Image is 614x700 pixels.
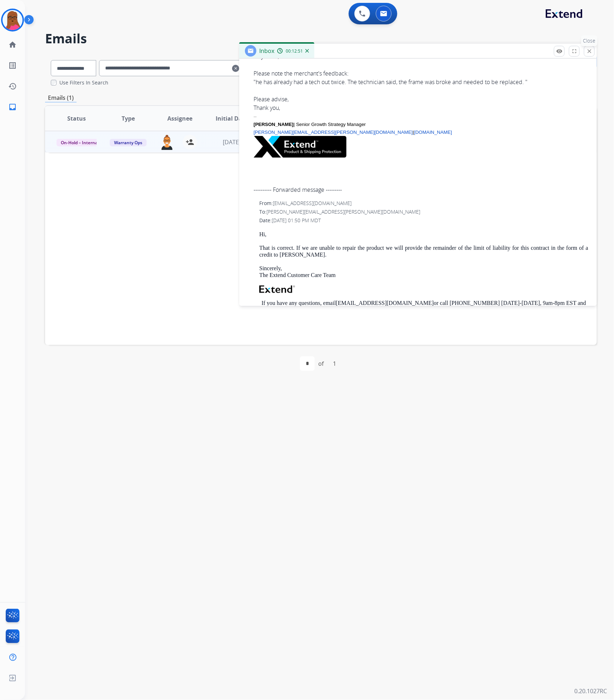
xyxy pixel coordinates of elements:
[272,217,321,224] span: [DATE] 01:50 PM MDT
[571,48,578,54] mat-icon: fullscreen
[254,69,588,86] div: Please note the merchant's feedback: "he has already had a tech out twice. The technician said, t...
[110,139,147,146] span: Warranty Ops
[327,356,342,371] div: 1
[259,231,588,238] p: Hi,
[574,687,607,696] p: 0.20.1027RC
[254,122,294,127] span: [PERSON_NAME]
[259,217,588,224] div: Date:
[186,138,194,146] mat-icon: person_add
[556,48,563,54] mat-icon: remove_red_eye
[254,95,588,103] div: Please advise,
[254,114,257,119] span: --
[259,200,588,207] div: From:
[8,82,17,91] mat-icon: history
[254,130,413,135] a: [PERSON_NAME][EMAIL_ADDRESS][PERSON_NAME][DOMAIN_NAME]
[3,10,23,30] img: avatar
[67,114,86,123] span: Status
[45,31,597,46] h2: Emails
[57,139,103,146] span: On-Hold – Internal
[414,128,452,136] a: [DOMAIN_NAME]
[586,48,593,54] mat-icon: close
[266,208,420,215] span: [PERSON_NAME][EMAIL_ADDRESS][PERSON_NAME][DOMAIN_NAME]
[259,300,588,313] p: If you have any questions, email or call [PHONE_NUMBER] [DATE]-[DATE], 9am-8pm EST and [DATE] & [...
[254,103,588,112] div: Thank you,
[273,200,352,206] span: [EMAIL_ADDRESS][DOMAIN_NAME]
[259,245,588,258] p: That is correct. If we are unable to repair the product we will provide the remainder of the limi...
[584,46,595,57] button: Close
[259,265,588,278] p: Sincerely, The Extend Customer Care Team
[336,300,434,306] a: [EMAIL_ADDRESS][DOMAIN_NAME]
[259,47,274,55] span: Inbox
[259,208,588,215] div: To:
[167,114,192,123] span: Assignee
[223,138,241,146] span: [DATE]
[413,130,414,135] span: |
[259,286,295,293] img: Extend Logo
[160,135,174,150] img: agent-avatar
[122,114,135,123] span: Type
[414,130,452,135] span: [DOMAIN_NAME]
[59,79,108,86] label: Use Filters In Search
[254,136,347,158] img: u6zlNwbuop0pq_fxyEDciic9WMSqd9u-JZ09FUqUNCvlI0u7OwG2XFtRbK0QROzuZEpsTLLbCtQ0P1Dz53jTp0gAXDc_gf2kI...
[254,185,588,194] div: ---------- Forwarded message ---------
[232,64,239,73] mat-icon: clear
[216,114,248,123] span: Initial Date
[8,40,17,49] mat-icon: home
[45,93,77,102] p: Emails (1)
[294,122,366,127] span: | Senior Growth Strategy Manager
[8,61,17,70] mat-icon: list_alt
[8,103,17,111] mat-icon: inbox
[581,35,598,46] p: Close
[318,359,324,368] div: of
[286,48,303,54] span: 00:12:51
